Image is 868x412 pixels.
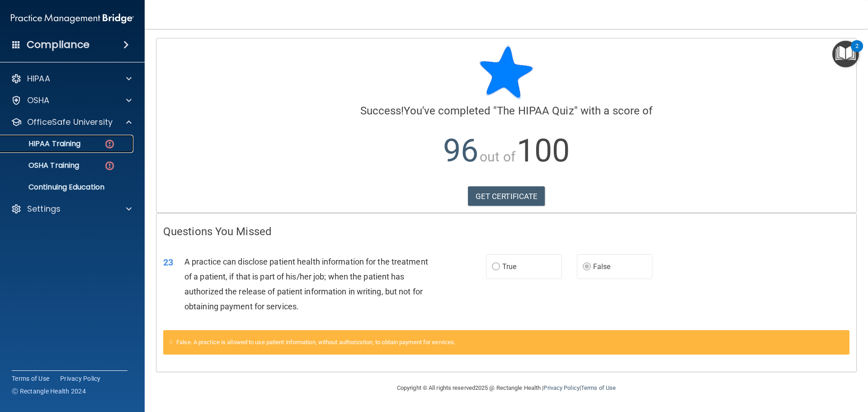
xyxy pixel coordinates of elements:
[11,95,132,106] a: OSHA
[27,204,61,214] p: Settings
[11,73,132,84] a: HIPAA
[6,183,129,192] p: Continuing Education
[104,138,115,150] img: danger-circle.6113f641.png
[517,132,570,169] span: 100
[11,117,132,128] a: OfficeSafe University
[468,186,545,206] a: GET CERTIFICATE
[443,132,478,169] span: 96
[11,204,132,214] a: Settings
[543,384,579,391] a: Privacy Policy
[497,104,574,117] span: The HIPAA Quiz
[104,160,115,171] img: danger-circle.6113f641.png
[502,262,516,271] span: True
[832,41,859,67] button: Open Resource Center, 2 new notifications
[855,46,859,58] div: 2
[479,45,533,99] img: blue-star-rounded.9d042014.png
[27,95,50,106] p: OSHA
[12,387,86,396] span: Ⓒ Rectangle Health 2024
[163,226,849,237] h4: Questions You Missed
[583,264,591,270] input: False
[27,38,90,51] h4: Compliance
[12,374,49,383] a: Terms of Use
[184,257,428,312] span: A practice can disclose patient health information for the treatment of a patient, if that is par...
[360,104,404,117] span: Success!
[11,9,134,28] img: PMB logo
[492,264,500,270] input: True
[27,73,50,84] p: HIPAA
[176,339,455,346] span: False. A practice is allowed to use patient information, without authorization, to obtain payment...
[480,149,515,165] span: out of
[6,139,80,148] p: HIPAA Training
[581,384,616,391] a: Terms of Use
[6,161,79,170] p: OSHA Training
[593,262,611,271] span: False
[163,105,849,117] h4: You've completed " " with a score of
[60,374,101,383] a: Privacy Policy
[341,374,671,403] div: Copyright © All rights reserved 2025 @ Rectangle Health | |
[27,117,113,128] p: OfficeSafe University
[163,257,173,268] span: 23
[823,350,857,384] iframe: Drift Widget Chat Controller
